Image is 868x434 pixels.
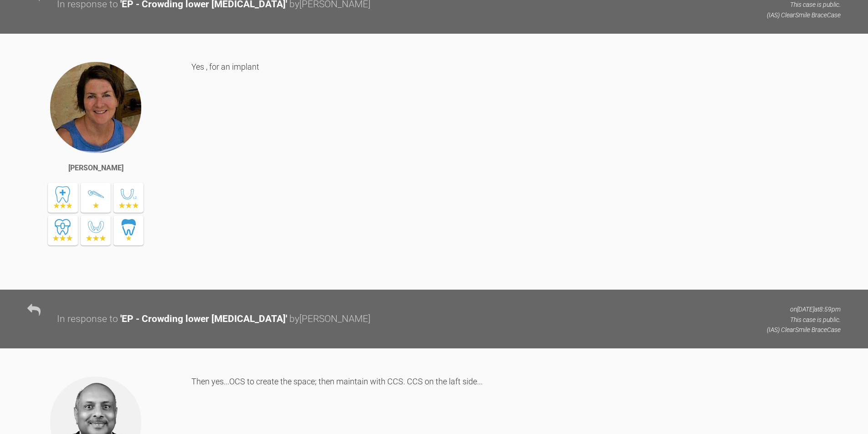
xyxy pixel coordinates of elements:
[767,304,841,314] p: on [DATE] at 8:59pm
[191,61,841,276] div: Yes , for an implant
[289,311,370,327] div: by [PERSON_NAME]
[767,325,841,335] p: (IAS) ClearSmile Brace Case
[68,162,123,174] div: [PERSON_NAME]
[57,311,118,327] div: In response to
[120,311,287,327] div: ' EP - Crowding lower [MEDICAL_DATA] '
[767,315,841,325] p: This case is public.
[49,61,142,154] img: Margaret De Verteuil
[767,10,841,20] p: (IAS) ClearSmile Brace Case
